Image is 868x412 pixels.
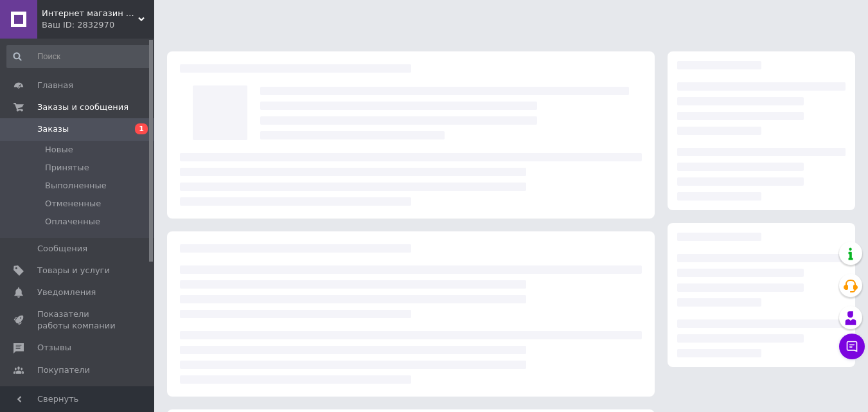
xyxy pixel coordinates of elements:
span: Покупатели [37,364,90,376]
span: Главная [37,80,73,91]
span: Заказы и сообщения [37,102,128,113]
span: Заказы [37,123,69,135]
div: Ваш ID: 2832970 [42,19,154,31]
span: Оплаченные [45,216,100,228]
input: Поиск [6,45,152,68]
span: 1 [135,123,148,134]
button: Чат с покупателем [839,334,865,359]
span: Отзывы [37,342,71,354]
span: Интернет магазин Carp Dream [42,8,138,19]
span: Новые [45,144,73,156]
span: Уведомления [37,287,96,298]
span: Показатели работы компании [37,309,119,332]
span: Отмененные [45,198,101,210]
span: Сообщения [37,243,87,255]
span: Выполненные [45,180,107,192]
span: Принятые [45,162,89,174]
span: Товары и услуги [37,265,110,276]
